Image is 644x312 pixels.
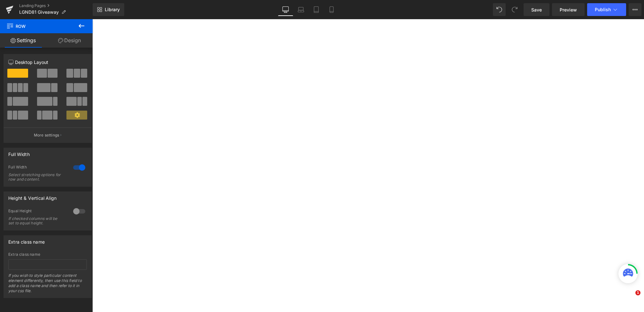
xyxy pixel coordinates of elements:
[493,3,506,16] button: Undo
[560,6,577,13] span: Preview
[8,216,66,225] div: If checked columns will be set to equal height.
[8,273,87,298] div: If you wish to style particular content element differently, then use this field to add a class n...
[19,3,93,8] a: Landing Pages
[8,165,67,171] div: Full Width
[8,236,45,245] div: Extra class name
[531,6,542,13] span: Save
[278,3,293,16] a: Desktop
[8,192,57,201] div: Height & Vertical Align
[8,173,66,182] div: Select stretching options for row and content.
[552,3,585,16] a: Preview
[8,252,87,257] div: Extra class name
[46,33,93,48] a: Design
[34,132,59,138] p: More settings
[635,290,640,295] span: 1
[293,3,309,16] a: Laptop
[105,7,120,12] span: Library
[19,10,59,15] span: LGND81 Giveaway
[4,128,91,143] button: More settings
[629,3,641,16] button: More
[8,148,30,157] div: Full Width
[93,3,124,16] a: New Library
[309,3,324,16] a: Tablet
[595,7,611,12] span: Publish
[6,19,70,33] span: Row
[8,59,87,66] p: Desktop Layout
[508,3,521,16] button: Redo
[8,208,67,215] div: Equal Height
[324,3,339,16] a: Mobile
[587,3,626,16] button: Publish
[622,290,638,306] iframe: Intercom live chat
